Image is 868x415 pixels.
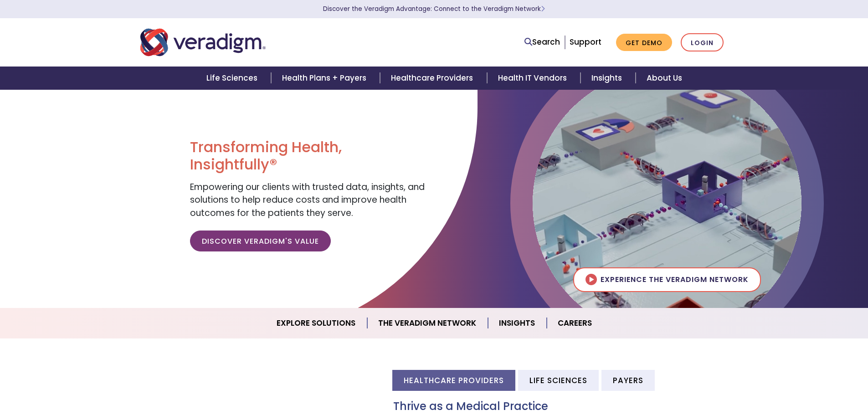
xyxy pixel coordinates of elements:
[266,312,367,335] a: Explore Solutions
[392,370,515,390] li: Healthcare Providers
[323,5,545,13] a: Discover the Veradigm Advantage: Connect to the Veradigm NetworkLearn More
[367,312,488,335] a: The Veradigm Network
[681,33,724,52] a: Login
[393,400,728,413] h3: Thrive as a Medical Practice
[190,138,427,174] h1: Transforming Health, Insightfully®
[271,67,380,90] a: Health Plans + Payers
[601,370,655,390] li: Payers
[518,370,599,390] li: Life Sciences
[547,312,603,335] a: Careers
[195,67,271,90] a: Life Sciences
[190,181,425,219] span: Empowering our clients with trusted data, insights, and solutions to help reduce costs and improv...
[570,36,601,47] a: Support
[380,67,487,90] a: Healthcare Providers
[616,34,672,51] a: Get Demo
[140,27,266,57] img: Veradigm logo
[487,67,580,90] a: Health IT Vendors
[580,67,636,90] a: Insights
[190,231,331,251] a: Discover Veradigm's Value
[488,312,547,335] a: Insights
[524,36,560,48] a: Search
[541,5,545,13] span: Learn More
[636,67,693,90] a: About Us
